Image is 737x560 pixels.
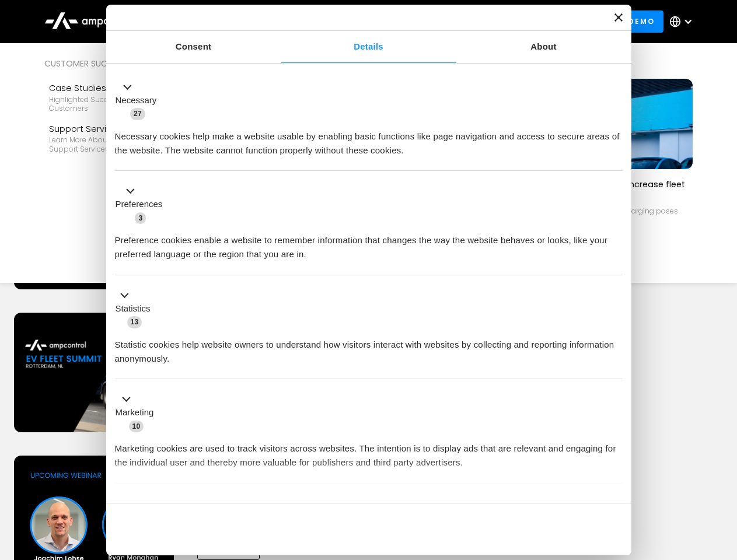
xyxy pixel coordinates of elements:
[193,498,204,510] span: 2
[116,406,154,419] label: Marketing
[456,31,631,63] a: About
[115,225,623,261] div: Preference cookies enable a website to remember information that changes the way the website beha...
[115,121,623,157] div: Necessary cookies help make a website usable by enabling basic functions like page navigation and...
[115,393,161,433] button: Marketing (10)
[49,135,184,153] div: Learn more about Ampcontrol’s support services
[115,433,623,470] div: Marketing cookies are used to track visitors across websites. The intention is to display ads tha...
[115,329,623,366] div: Statistic cookies help website owners to understand how visitors interact with websites by collec...
[49,82,184,94] div: Case Studies
[115,288,158,329] button: Statistics (13)
[281,31,456,63] a: Details
[135,212,146,224] span: 3
[49,123,184,135] div: Support Services
[116,198,163,211] label: Preferences
[44,118,189,159] a: Support ServicesLearn more about Ampcontrol’s support services
[129,421,144,432] span: 10
[115,496,211,511] button: Unclassified (2)
[44,77,189,118] a: Case StudiesHighlighted success stories From Our Customers
[106,31,281,63] a: Consent
[127,316,142,328] span: 13
[44,57,189,70] div: Customer success
[455,512,622,546] button: Okay
[614,13,623,22] button: Close banner
[116,94,157,107] label: Necessary
[130,108,145,120] span: 27
[116,302,151,316] label: Statistics
[49,95,184,113] div: Highlighted success stories From Our Customers
[115,80,164,121] button: Necessary (27)
[115,184,170,225] button: Preferences (3)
